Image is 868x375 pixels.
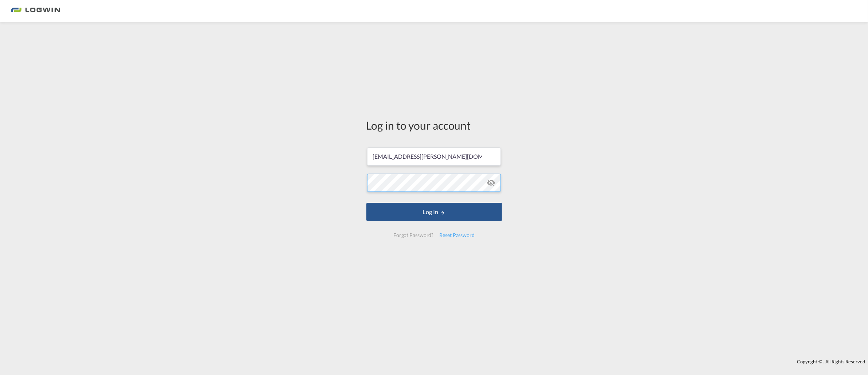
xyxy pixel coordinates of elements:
[390,229,436,242] div: Forgot Password?
[436,229,478,242] div: Reset Password
[487,178,496,187] md-icon: icon-eye-off
[11,3,60,19] img: 2761ae10d95411efa20a1f5e0282d2d7.png
[366,203,502,221] button: LOGIN
[366,118,502,133] div: Log in to your account
[367,147,501,166] input: Enter email/phone number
